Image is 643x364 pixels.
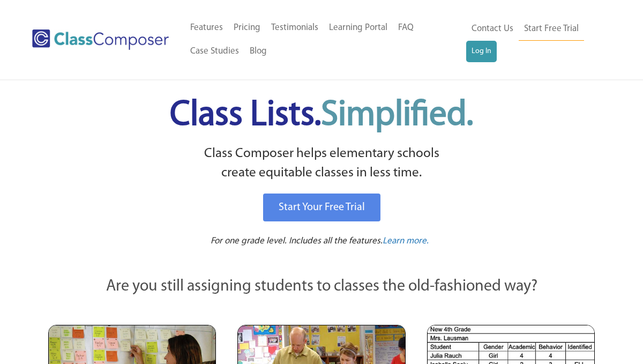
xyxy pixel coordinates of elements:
a: Testimonials [266,16,324,40]
nav: Header Menu [466,17,603,62]
p: Are you still assigning students to classes the old-fashioned way? [48,275,595,299]
a: Contact Us [466,17,519,41]
a: Pricing [228,16,266,40]
a: Log In [466,41,497,62]
span: Learn more. [383,236,429,246]
nav: Header Menu [185,16,466,63]
a: FAQ [393,16,419,40]
span: Start Your Free Trial [279,202,365,213]
a: Learn more. [383,235,429,248]
a: Start Free Trial [519,17,584,41]
a: Blog [244,40,272,63]
p: Class Composer helps elementary schools create equitable classes in less time. [47,144,596,183]
a: Start Your Free Trial [263,194,380,221]
span: Class Lists. [170,98,473,133]
a: Features [185,16,228,40]
span: Simplified. [321,98,473,133]
a: Learning Portal [324,16,393,40]
span: For one grade level. Includes all the features. [211,236,383,246]
a: Case Studies [185,40,244,63]
img: Class Composer [32,29,169,49]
